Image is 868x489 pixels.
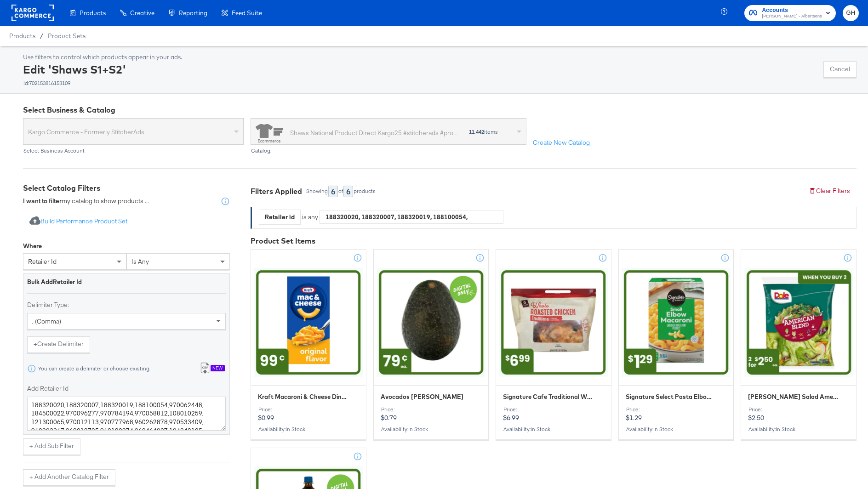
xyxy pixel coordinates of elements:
[381,426,482,432] div: Availability :
[23,213,134,230] button: Build Performance Product Set
[23,105,857,115] div: Select Business & Catalog
[27,397,226,431] textarea: 188320020,188320007,188320019,188100054,970062448,184500022,970096277,970784194,970058812,1080102...
[301,213,320,222] div: is any
[320,210,503,224] div: 188320020, 188320007, 188320019, 188100054, 970062448, 184500022, 970096277, 970784194, 970058812...
[193,360,231,377] button: New
[381,406,482,422] p: $0.79
[35,32,48,40] span: /
[232,9,262,17] span: Feed Suite
[34,340,37,348] strong: +
[258,426,359,432] div: Availability :
[23,53,182,62] div: Use filters to control which products appear in your ads.
[762,13,822,20] span: [PERSON_NAME] - Albertsons
[846,8,855,18] span: GH
[381,392,463,401] span: Avocados Hass
[626,392,717,401] span: Signature Select Pasta Elbow Macaroni Small 16 Oz
[251,236,857,246] div: Product Set Items
[258,406,359,422] p: $0.99
[23,438,80,455] button: + Add Sub Filter
[258,392,349,401] span: Kraft Macaroni & Cheese Dinner
[626,426,727,432] div: Availability :
[23,148,244,154] div: Select Business Account
[503,392,594,401] span: Signature Cafe Traditional Whole Roasted Chicken Hot
[23,62,182,86] div: Edit 'Shaws S1+S2'
[503,426,604,432] div: Availability :
[469,128,484,135] strong: 11,442
[48,32,86,40] a: Product Sets
[27,301,226,309] label: Delimiter Type:
[179,9,207,17] span: Reporting
[286,426,305,432] span: in stock
[408,426,428,432] span: in stock
[23,183,230,193] div: Select Catalog Filters
[328,186,338,197] div: 6
[343,186,353,197] div: 6
[823,61,857,78] button: Cancel
[27,336,90,353] button: +Create Delimiter
[503,406,604,413] div: Price:
[531,426,550,432] span: in stock
[23,197,62,205] strong: I want to filter
[32,317,61,325] span: , (comma)
[748,426,849,432] div: Availability :
[626,406,727,422] p: $1.29
[130,9,154,17] span: Creative
[748,406,849,413] div: Price:
[468,129,498,135] div: items
[258,406,359,413] div: Price:
[802,183,857,199] button: Clear Filters
[744,5,836,21] button: Accounts[PERSON_NAME] - Albertsons
[251,148,526,154] div: Catalog:
[290,128,459,138] div: Shaws National Product Direct Kargo25 #stitcherads #product-catalog #keep
[843,5,859,21] button: GH
[28,124,232,140] span: Kargo Commerce - Formerly StitcherAds
[38,365,151,372] div: You can create a delimiter or choose existing.
[27,384,226,393] label: Add Retailer Id
[748,406,849,422] p: $2.50
[28,257,57,266] span: retailer id
[526,135,596,151] button: Create New Catalog
[80,9,106,17] span: Products
[353,188,376,194] div: products
[503,406,604,422] p: $6.99
[306,188,328,194] div: Showing
[776,426,795,432] span: in stock
[9,32,35,40] span: Products
[27,278,226,286] div: Bulk Add Retailer Id
[23,197,149,206] div: my catalog to show products ...
[211,365,225,371] div: New
[338,188,343,194] div: of
[259,210,300,224] div: Retailer id
[626,406,727,413] div: Price:
[23,469,115,486] button: + Add Another Catalog Filter
[381,406,482,413] div: Price:
[762,6,822,15] span: Accounts
[23,80,182,86] div: id: 702153816153109
[653,426,673,432] span: in stock
[23,242,42,250] div: Where
[131,257,149,266] span: is any
[748,392,839,401] span: Dole Salad American Blend
[251,186,302,197] div: Filters Applied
